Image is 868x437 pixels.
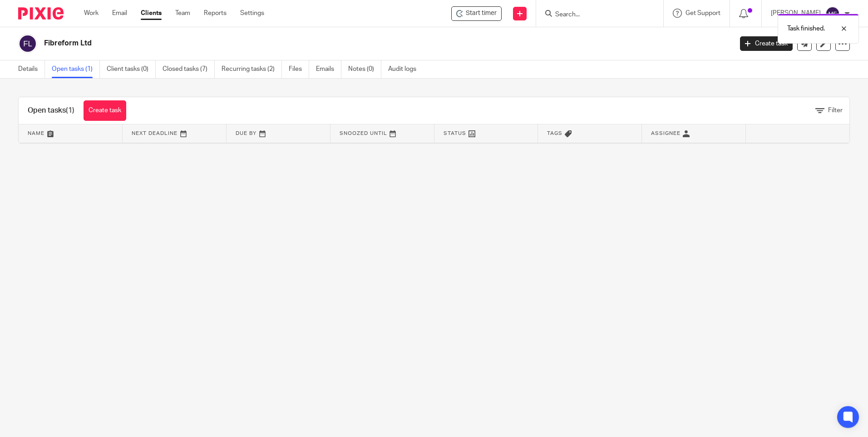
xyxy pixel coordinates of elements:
a: Audit logs [388,60,423,78]
a: Files [289,60,309,78]
a: Team [175,9,190,18]
a: Details [18,60,45,78]
img: Pixie [18,7,64,20]
a: Work [84,9,99,18]
p: Task finished. [787,24,825,33]
span: Filter [828,107,843,114]
h1: Open tasks [28,106,74,115]
a: Settings [240,9,264,18]
img: svg%3E [825,6,840,21]
span: Snoozed Until [340,131,387,136]
a: Client tasks (0) [107,60,156,78]
a: Recurring tasks (2) [222,60,282,78]
a: Create task [84,100,126,121]
a: Notes (0) [348,60,381,78]
a: Clients [141,9,162,18]
img: svg%3E [18,34,37,53]
a: Email [112,9,127,18]
span: (1) [66,107,74,114]
a: Create task [740,36,793,51]
a: Open tasks (1) [52,60,100,78]
div: Fibreform Ltd [451,6,502,21]
span: Status [444,131,466,136]
h2: Fibreform Ltd [44,39,590,48]
a: Reports [204,9,227,18]
a: Closed tasks (7) [163,60,215,78]
a: Emails [316,60,341,78]
span: Tags [547,131,562,136]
